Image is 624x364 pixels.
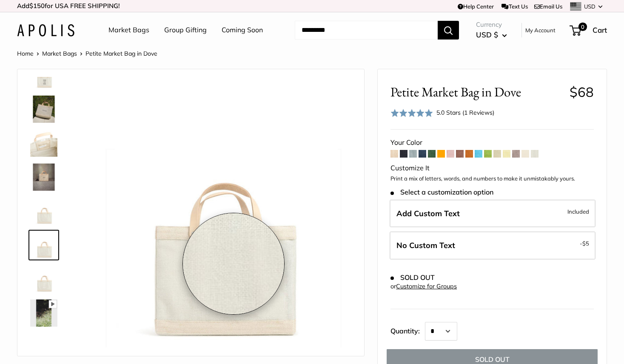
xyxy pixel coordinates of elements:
[593,25,607,34] span: Cart
[390,200,596,228] label: Add Custom Text
[567,206,589,217] span: Included
[30,299,57,327] img: Petite Market Bag in Dove
[580,238,589,248] span: -
[85,82,351,347] img: Petite Market Bag in Dove
[396,282,457,290] a: Customize for Groups
[570,23,607,37] a: 0 Cart
[28,162,59,192] a: Petite Market Bag in Dove
[525,25,556,35] a: My Account
[17,50,34,57] a: Home
[17,48,157,59] nav: Breadcrumb
[28,196,59,226] a: Petite Market Bag in Dove
[458,3,494,10] a: Help Center
[17,24,74,37] img: Apolis
[390,188,493,196] span: Select a customization option
[42,50,77,57] a: Market Bags
[578,23,587,31] span: 0
[30,130,57,157] img: Petite Market Bag in Dove
[30,231,57,259] img: Petite Market Bag in Dove
[476,28,507,42] button: USD $
[30,198,57,225] img: Petite Market Bag in Dove
[390,162,594,175] div: Customize It
[28,94,59,124] a: Petite Market Bag in Dove
[30,164,57,191] img: Petite Market Bag in Dove
[390,274,434,282] span: SOLD OUT
[396,209,460,218] span: Add Custom Text
[30,96,57,123] img: Petite Market Bag in Dove
[396,240,455,250] span: No Custom Text
[390,281,457,292] div: or
[390,319,425,341] label: Quantity:
[438,21,459,40] button: Search
[390,175,594,183] p: Print a mix of letters, words, and numbers to make it unmistakably yours.
[295,21,438,40] input: Search...
[436,108,494,117] div: 5.0 Stars (1 Reviews)
[390,84,563,100] span: Petite Market Bag in Dove
[476,30,498,39] span: USD $
[390,107,494,119] div: 5.0 Stars (1 Reviews)
[85,50,157,57] span: Petite Market Bag in Dove
[390,136,594,149] div: Your Color
[584,3,596,10] span: USD
[29,2,45,10] span: $150
[28,230,59,260] a: Petite Market Bag in Dove
[222,24,263,37] a: Coming Soon
[534,3,562,10] a: Email Us
[390,231,596,260] label: Leave Blank
[28,264,59,294] a: Petite Market Bag in Dove
[501,3,527,10] a: Text Us
[108,24,149,37] a: Market Bags
[582,240,589,247] span: $5
[30,265,57,293] img: Petite Market Bag in Dove
[28,128,59,158] a: Petite Market Bag in Dove
[7,332,91,357] iframe: Sign Up via Text for Offers
[570,84,594,100] span: $68
[164,24,207,37] a: Group Gifting
[476,19,507,31] span: Currency
[28,298,59,328] a: Petite Market Bag in Dove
